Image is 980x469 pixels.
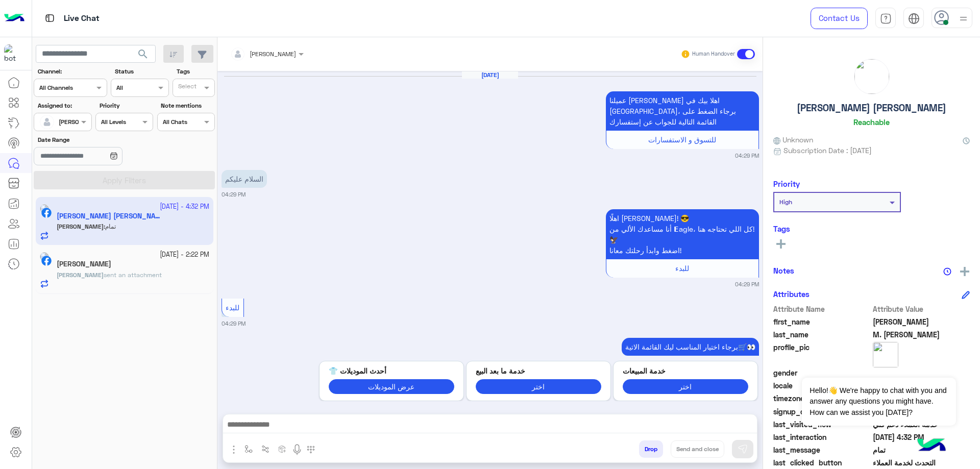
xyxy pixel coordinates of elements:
[226,303,239,312] span: للبدء
[57,260,111,268] h5: Ahmed Nassar
[873,316,970,327] span: Abdel-Rahman
[278,445,286,453] img: create order
[41,256,52,266] img: Facebook
[735,152,759,160] small: 04:29 PM
[4,8,24,29] img: Logo
[675,264,689,273] span: للبدء
[244,445,253,453] img: select flow
[161,101,213,110] label: Note mentions
[773,224,970,233] h6: Tags
[622,338,759,356] p: 26/9/2025, 4:29 PM
[914,428,949,464] img: hulul-logo.png
[250,50,296,58] span: [PERSON_NAME]
[854,59,889,94] img: picture
[261,445,269,453] img: Trigger scenario
[943,267,951,276] img: notes
[623,379,748,394] button: اختر
[648,135,716,144] span: للتسوق و الاستفسارات
[773,445,871,455] span: last_message
[873,457,970,468] span: التحدث لخدمة العملاء
[222,319,246,328] small: 04:29 PM
[274,440,291,457] button: create order
[671,440,724,458] button: Send and close
[873,342,898,367] img: picture
[623,365,748,376] p: خدمة المبيعات
[738,444,748,454] img: send message
[797,102,946,114] h5: [PERSON_NAME] [PERSON_NAME]
[40,115,54,129] img: defaultAdmin.png
[880,13,892,24] img: tab
[257,440,274,457] button: Trigger scenario
[773,432,871,442] span: last_interaction
[957,12,970,25] img: profile
[873,445,970,455] span: تمام
[476,365,601,376] p: خدمة ما بعد البيع
[773,134,813,145] span: Unknown
[177,82,197,93] div: Select
[38,101,90,110] label: Assigned to:
[57,271,104,279] span: [PERSON_NAME]
[329,379,454,394] button: عرض الموديلات
[40,252,49,261] img: picture
[735,280,759,288] small: 04:29 PM
[773,393,871,404] span: timezone
[639,440,663,458] button: Drop
[64,12,100,26] p: Live Chat
[4,44,22,63] img: 713415422032625
[773,304,871,314] span: Attribute Name
[606,91,759,131] p: 26/9/2025, 4:29 PM
[811,8,868,29] a: Contact Us
[783,145,872,156] span: Subscription Date : [DATE]
[773,367,871,378] span: gender
[137,48,149,60] span: search
[329,365,454,376] p: أحدث الموديلات 👕
[773,419,871,430] span: last_visited_flow
[462,71,518,79] h6: [DATE]
[177,67,214,76] label: Tags
[960,267,969,276] img: add
[692,50,735,58] small: Human Handover
[873,304,970,314] span: Attribute Value
[873,432,970,442] span: 2025-09-26T13:32:23.718Z
[773,380,871,391] span: locale
[222,190,246,199] small: 04:29 PM
[222,170,267,188] p: 26/9/2025, 4:29 PM
[240,440,257,457] button: select flow
[307,446,315,454] img: make a call
[160,250,209,260] small: [DATE] - 2:22 PM
[131,45,156,67] button: search
[773,316,871,327] span: first_name
[773,457,871,468] span: last_clicked_button
[115,67,167,76] label: Status
[773,179,800,188] h6: Priority
[875,8,896,29] a: tab
[228,443,240,456] img: send attachment
[853,117,890,127] h6: Reachable
[476,379,601,394] button: اختر
[802,378,955,426] span: Hello!👋 We're happy to chat with you and answer any questions you might have. How can we assist y...
[34,171,215,189] button: Apply Filters
[291,443,303,456] img: send voice note
[606,209,759,259] p: 26/9/2025, 4:29 PM
[773,266,794,275] h6: Notes
[38,135,152,144] label: Date Range
[43,12,56,24] img: tab
[104,271,162,279] span: sent an attachment
[38,67,106,76] label: Channel:
[773,342,871,365] span: profile_pic
[773,289,810,299] h6: Attributes
[773,329,871,340] span: last_name
[773,406,871,417] span: signup_date
[873,329,970,340] span: M. Youssef
[100,101,152,110] label: Priority
[908,13,920,24] img: tab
